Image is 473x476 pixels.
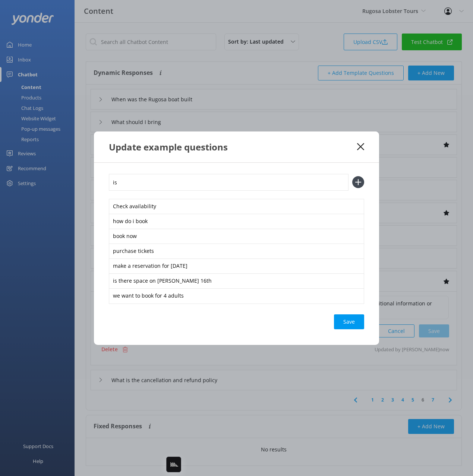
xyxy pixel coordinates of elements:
div: Update example questions [109,141,357,153]
div: Check availability [109,199,364,215]
div: how do i book [109,214,364,229]
input: Add customer expression [109,174,349,191]
button: Save [334,314,364,329]
button: Close [357,143,364,150]
div: book now [109,229,364,244]
div: make a reservation for [DATE] [109,258,364,274]
div: purchase tickets [109,244,364,259]
div: is there space on [PERSON_NAME] 16th [109,273,364,289]
div: we want to book for 4 adults [109,288,364,304]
